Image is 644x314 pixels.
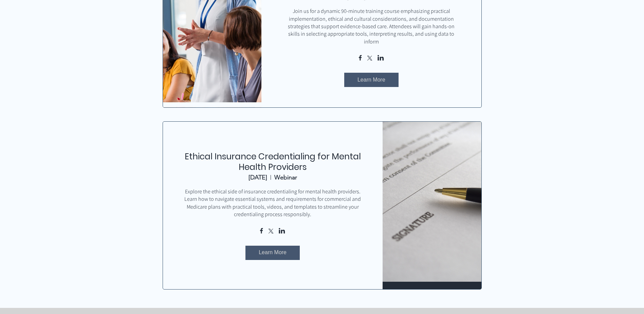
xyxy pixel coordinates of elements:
a: Share event on LinkedIn [378,55,384,62]
a: Share event on X [268,229,274,235]
a: Share event on LinkedIn [279,228,285,235]
a: Share event on X [367,56,373,62]
img: Ethical Insurance Credentialing for Mental Health Providers [383,122,481,282]
a: Share event on Facebook [359,55,362,62]
a: Ethical Insurance Credentialing for Mental Health Providers [185,151,361,173]
div: Webinar [274,174,297,181]
a: Learn More [245,246,300,260]
div: [DATE] [249,174,267,181]
div: Join us for a dynamic 90-minute training course emphasizing practical implementation, ethical and... [282,7,461,46]
div: Explore the ethical side of insurance credentialing for mental health providers. Learn how to nav... [183,188,362,219]
span: Learn More [357,76,385,84]
a: Learn More [344,73,399,87]
span: Learn More [259,249,287,256]
a: Share event on Facebook [260,228,263,235]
